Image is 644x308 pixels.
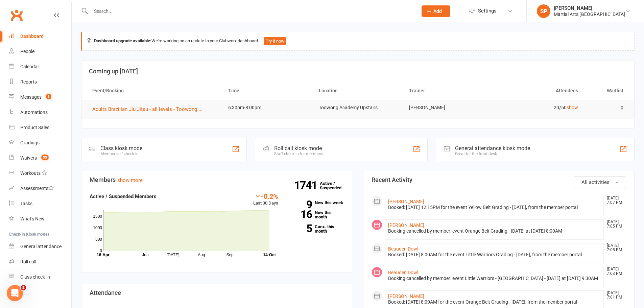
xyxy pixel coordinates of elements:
[7,285,23,301] iframe: Intercom live chat
[20,170,41,176] div: Workouts
[388,205,601,210] div: Booked: [DATE] 12:15PM for the event Yellow Belt Grading - [DATE], from the member portal
[20,155,37,161] div: Waivers
[9,29,71,44] a: Dashboard
[20,49,34,54] div: People
[20,79,37,85] div: Reports
[313,100,403,116] td: Toowong Academy Upstairs
[92,106,202,112] span: Adults Brazilian Jiu Jitsu - all levels - Toowong ...
[388,246,418,252] a: Beauden Dowl
[320,176,350,195] a: 1741Active / Suspended
[222,82,313,99] th: Time
[9,211,71,227] a: What's New
[222,100,313,116] td: 6:30pm-8:00pm
[9,166,71,181] a: Workouts
[313,82,403,99] th: Location
[9,90,71,105] a: Messages 3
[9,196,71,211] a: Tasks
[90,193,157,199] strong: Active / Suspended Members
[574,176,626,188] button: All activities
[294,180,320,190] strong: 1741
[81,32,635,51] div: We're working on an update to your Clubworx dashboard.
[90,176,344,183] h3: Members
[9,74,71,90] a: Reports
[388,276,601,281] div: Booking cancelled by member: event Little Warriors - [GEOGRAPHIC_DATA] - [DATE] at [DATE] 9:30AM
[21,285,26,290] span: 1
[603,243,626,252] time: [DATE] 7:05 PM
[9,181,71,196] a: Assessments
[8,7,25,24] a: Clubworx
[9,59,71,74] a: Calendar
[388,270,418,275] a: Beauden Dowl
[478,3,497,19] span: Settings
[554,5,625,11] div: [PERSON_NAME]
[494,82,584,99] th: Attendees
[288,209,312,219] strong: 16
[100,145,142,151] div: Class kiosk mode
[89,68,627,75] h3: Coming up [DATE]
[94,38,151,43] strong: Dashboard upgrade available:
[9,239,71,254] a: General attendance kiosk mode
[274,145,323,151] div: Roll call kiosk mode
[403,100,494,116] td: [PERSON_NAME]
[117,177,143,183] a: show more
[537,4,550,18] div: SP
[603,267,626,276] time: [DATE] 7:03 PM
[9,44,71,59] a: People
[455,145,530,151] div: General attendance kiosk mode
[603,220,626,229] time: [DATE] 7:05 PM
[20,259,36,264] div: Roll call
[9,254,71,269] a: Roll call
[403,82,494,99] th: Trainer
[388,228,601,234] div: Booking cancelled by member: event Orange Belt Grading - [DATE] at [DATE] 8:00AM
[9,269,71,285] a: Class kiosk mode
[20,140,40,145] div: Gradings
[9,105,71,120] a: Automations
[433,8,442,14] span: Add
[9,135,71,150] a: Gradings
[41,155,49,160] span: 55
[288,199,312,210] strong: 9
[554,11,625,17] div: Martial Arts [GEOGRAPHIC_DATA]
[20,125,49,130] div: Product Sales
[253,192,278,207] div: Last 30 Days
[46,94,51,99] span: 3
[288,223,312,234] strong: 5
[372,176,626,183] h3: Recent Activity
[90,289,344,296] h3: Attendance
[20,244,62,249] div: General attendance
[86,82,222,99] th: Event/Booking
[388,252,601,258] div: Booked: [DATE] 8:00AM for the event Little Warriors Grading - [DATE], from the member portal
[20,216,45,221] div: What's New
[100,151,142,156] div: Member self check-in
[20,274,50,280] div: Class check-in
[581,179,610,185] span: All activities
[288,224,344,233] a: 5Canx. this month
[20,33,44,39] div: Dashboard
[567,105,578,110] a: show
[92,105,207,113] button: Adults Brazilian Jiu Jitsu - all levels - Toowong ...
[494,100,584,116] td: 20/50
[20,64,39,69] div: Calendar
[20,110,48,115] div: Automations
[603,196,626,205] time: [DATE] 7:07 PM
[584,82,629,99] th: Waitlist
[455,151,530,156] div: Great for the front desk
[20,186,54,191] div: Assessments
[253,192,278,200] div: -0.2%
[584,100,629,116] td: 0
[89,6,413,16] input: Search...
[20,94,42,100] div: Messages
[274,151,323,156] div: Staff check-in for members
[288,210,344,219] a: 16New this month
[9,120,71,135] a: Product Sales
[603,291,626,300] time: [DATE] 7:01 PM
[388,222,424,228] a: [PERSON_NAME]
[388,293,424,299] a: [PERSON_NAME]
[388,199,424,204] a: [PERSON_NAME]
[288,200,344,205] a: 9New this week
[388,299,601,305] div: Booked: [DATE] 8:00AM for the event Orange Belt Grading - [DATE], from the member portal
[264,37,286,45] button: Try it now
[422,5,450,17] button: Add
[20,201,32,206] div: Tasks
[9,150,71,166] a: Waivers 55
